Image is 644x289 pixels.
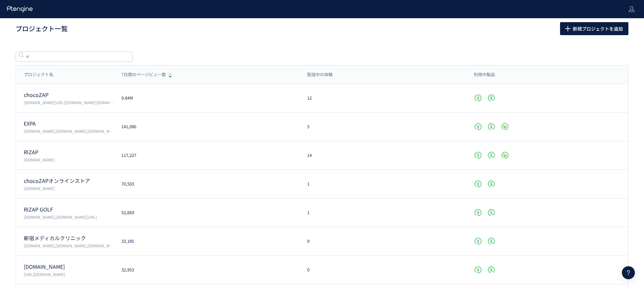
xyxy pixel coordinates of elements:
[114,95,299,101] div: 9.84M
[121,72,166,78] span: 7日間のページビュー数
[24,177,114,185] p: chocoZAPオンラインストア
[299,152,466,158] div: 14
[24,148,114,156] p: RIZAP
[573,22,623,35] span: 新規プロジェクトを追加
[114,210,299,216] div: 52,669
[24,214,114,220] p: www.rizap-golf.jp,rizap-golf.ns-test.work/lp/3anniversary-cp/
[24,91,114,99] p: chocoZAP
[24,243,114,248] p: shinjuku3chome-medical.jp,shinjuku3-mc.reserve.ne.jp,www.shinjukumc.com/,shinjukumc.net/,smc-glp1...
[24,206,114,213] p: RIZAP GOLF
[299,210,466,216] div: 1
[24,157,114,162] p: www.rizap.jp
[299,181,466,187] div: 1
[24,234,114,242] p: 新宿メディカルクリニック
[474,72,495,78] span: 利用中製品
[114,152,299,158] div: 117,227
[114,181,299,187] div: 70,503
[114,124,299,130] div: 141,086
[24,186,114,191] p: chocozap.shop
[560,22,628,35] button: 新規プロジェクトを追加
[299,95,466,101] div: 12
[24,120,114,127] p: EXPA
[114,238,299,244] div: 33,185
[24,271,114,277] p: https://medical.chocozap.jp
[307,72,333,78] span: 配信中の体験
[299,238,466,244] div: 0
[24,128,114,134] p: vivana.jp,expa-official.jp,reserve-expa.jp
[299,267,466,273] div: 0
[24,72,53,78] span: プロジェクト名
[24,100,114,105] p: chocozap.jp/,zap-id.jp/,web.my-zap.jp/,liff.campaign.chocozap.sumiyoku.jp/
[114,267,299,273] div: 32,953
[299,124,466,130] div: 5
[24,263,114,270] p: medical.chocozap.jp
[16,24,546,34] h1: プロジェクト一覧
